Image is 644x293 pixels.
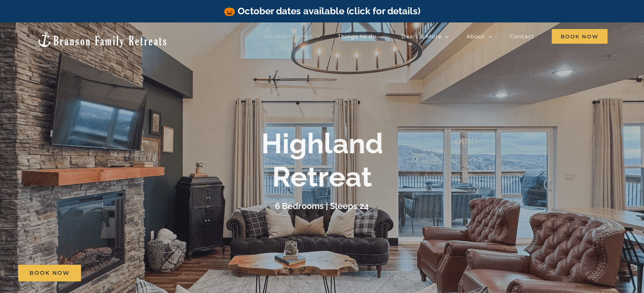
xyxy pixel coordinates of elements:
[338,34,376,39] span: Things to do
[264,34,313,39] span: Vacation homes
[264,29,320,44] a: Vacation homes
[401,34,442,39] span: Deals & More
[338,29,384,44] a: Things to do
[18,265,81,281] a: Book Now
[510,29,534,44] a: Contact
[275,201,369,211] h3: 6 Bedrooms | Sleeps 24
[224,5,420,17] a: 🎃 October dates available (click for details)
[264,29,608,44] nav: Main Menu
[36,31,168,48] img: Branson Family Retreats Logo
[466,29,492,44] a: About
[466,34,485,39] span: About
[552,29,608,44] span: Book Now
[510,34,534,39] span: Contact
[29,270,70,276] span: Book Now
[401,29,449,44] a: Deals & More
[261,127,383,193] b: Highland Retreat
